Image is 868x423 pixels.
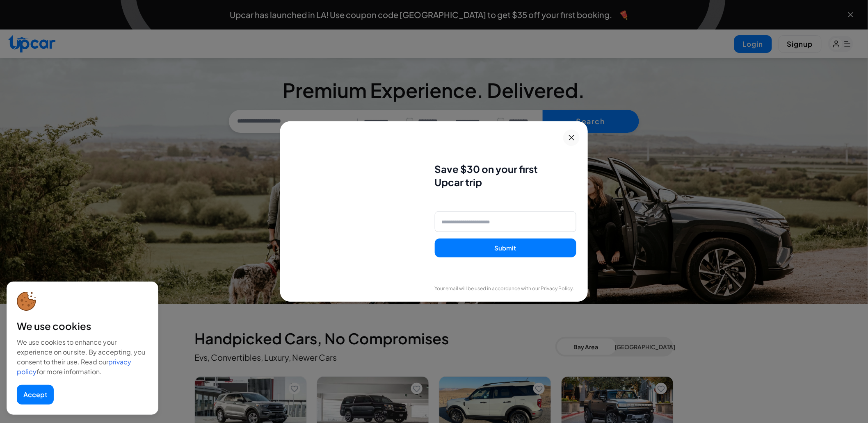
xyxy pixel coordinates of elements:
button: Accept [17,385,54,405]
p: Your email will be used in accordance with our Privacy Policy. [435,285,576,292]
img: cookie-icon.svg [17,292,36,311]
button: Submit [435,239,576,258]
div: We use cookies to enhance your experience on our site. By accepting, you consent to their use. Re... [17,337,148,377]
div: We use cookies [17,319,148,332]
img: Family enjoying car ride [280,121,423,302]
h3: Save $30 on your first Upcar trip [435,162,576,189]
